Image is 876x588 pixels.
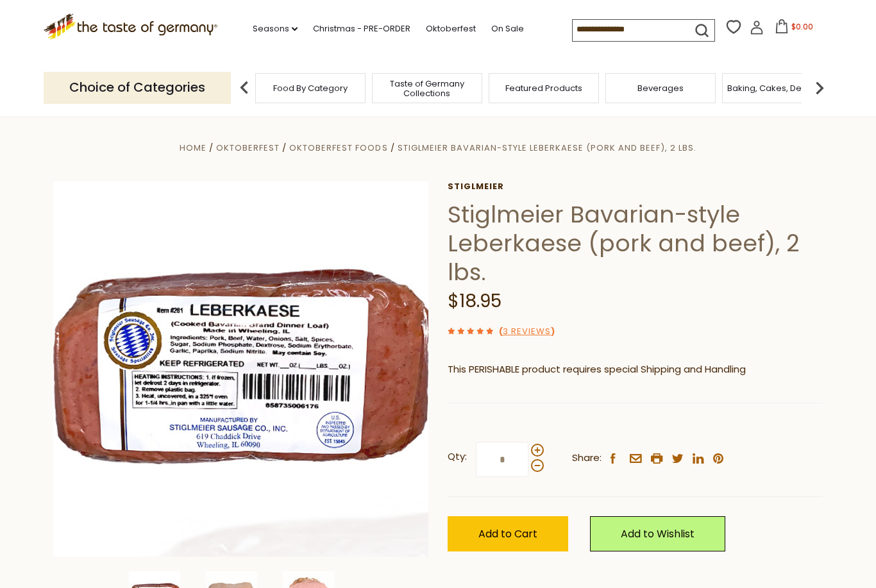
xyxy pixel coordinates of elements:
img: next arrow [807,75,832,101]
span: $0.00 [791,21,813,32]
p: This PERISHABLE product requires special Shipping and Handling [448,362,823,378]
span: Add to Cart [478,526,537,541]
a: Baking, Cakes, Desserts [727,83,827,93]
img: previous arrow [232,75,257,101]
h1: Stiglmeier Bavarian-style Leberkaese (pork and beef), 2 lbs. [448,200,823,287]
a: Home [180,142,206,154]
button: $0.00 [766,19,821,38]
button: Add to Cart [448,516,568,551]
a: Food By Category [273,83,348,93]
a: On Sale [491,22,524,36]
a: Oktoberfest [216,142,280,154]
a: Christmas - PRE-ORDER [313,22,410,36]
span: Share: [572,450,602,466]
a: Oktoberfest Foods [289,142,387,154]
a: Oktoberfest [426,22,476,36]
a: Add to Wishlist [590,516,725,551]
a: Taste of Germany Collections [376,79,478,98]
a: Beverages [637,83,684,93]
a: Featured Products [505,83,582,93]
span: ( ) [499,325,555,337]
p: Choice of Categories [44,72,231,103]
img: Stiglmeier Bavarian-style Leberkaese (pork and beef), 2 lbs. [53,181,428,557]
strong: Qty: [448,449,467,465]
a: Stiglmeier Bavarian-style Leberkaese (pork and beef), 2 lbs. [398,142,696,154]
li: We will ship this product in heat-protective packaging and ice. [460,387,823,403]
a: 3 Reviews [503,325,551,339]
a: Seasons [253,22,298,36]
a: Stiglmeier [448,181,823,192]
span: $18.95 [448,289,501,314]
input: Qty: [476,442,528,477]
